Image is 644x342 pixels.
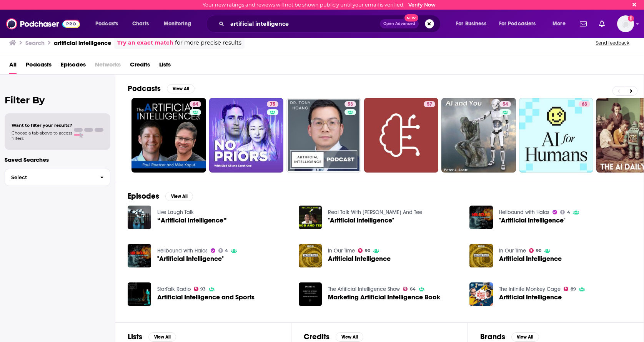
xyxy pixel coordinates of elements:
span: Open Advanced [383,22,415,26]
span: Podcasts [95,18,118,29]
button: open menu [547,18,575,30]
img: "Artificial Intelligence" [469,206,493,229]
a: 63 [519,98,594,173]
button: Send feedback [593,40,632,46]
a: 57 [424,101,435,107]
a: Artificial Intelligence [499,294,562,300]
div: Search podcasts, credits, & more... [213,15,448,33]
button: Show profile menu [617,15,634,32]
a: BrandsView All [480,332,539,342]
span: 89 [571,287,576,291]
a: Try an exact match [117,38,173,47]
span: 64 [193,101,198,108]
span: Marketing Artificial Intelligence Book [328,294,440,300]
a: PodcastsView All [128,84,195,93]
img: Podchaser - Follow, Share and Rate Podcasts [6,17,80,31]
a: Show notifications dropdown [577,17,590,30]
h2: Brands [480,332,505,342]
img: Artificial Intelligence and Sports [128,282,151,306]
a: 75 [267,101,278,107]
img: Artificial Intelligence [469,244,493,267]
img: Marketing Artificial Intelligence Book [299,282,322,306]
div: Your new ratings and reviews will not be shown publicly until your email is verified. [203,2,436,8]
a: "Artificial Intelligence" [157,256,224,262]
span: "Artificial Intelligence" [499,217,566,224]
a: Episodes [61,58,86,74]
input: Search podcasts, credits, & more... [227,18,380,30]
span: Choose a tab above to access filters. [12,130,72,141]
h2: Podcasts [128,84,161,93]
svg: Email not verified [628,15,634,22]
a: 89 [564,287,576,291]
span: Select [5,175,94,180]
a: 90 [358,248,370,253]
span: Monitoring [164,18,191,29]
span: Logged in as Richard12080 [617,15,634,32]
img: "Artificial Intelligence" [128,244,151,267]
a: 63 [579,101,590,107]
span: Lists [159,58,171,74]
button: View All [167,84,195,93]
span: 53 [348,101,353,108]
span: More [552,18,566,29]
span: Want to filter your results? [12,123,72,128]
button: View All [148,332,176,342]
img: User Profile [617,15,634,32]
button: Select [5,169,110,186]
span: for more precise results [175,38,241,47]
img: Artificial Intelligence [469,282,493,306]
a: “Artificial Intelligence” [157,217,227,224]
p: Saved Searches [5,156,110,163]
span: Networks [95,58,121,74]
span: 90 [365,249,370,252]
span: For Business [456,18,486,29]
span: Artificial Intelligence and Sports [157,294,255,300]
button: Open AdvancedNew [380,19,419,28]
button: View All [165,192,193,201]
h2: Lists [128,332,142,342]
span: 64 [410,287,416,291]
a: 75 [209,98,284,173]
span: Credits [130,58,150,74]
a: StarTalk Radio [157,286,191,292]
img: “Artificial Intelligence” [128,206,151,229]
a: 53 [344,101,356,107]
span: 93 [200,287,206,291]
span: 4 [567,211,570,214]
a: EpisodesView All [128,191,193,201]
span: 4 [225,249,228,252]
a: Artificial Intelligence [499,256,562,262]
h2: Episodes [128,191,159,201]
button: open menu [451,18,496,30]
span: Charts [132,18,149,29]
h2: Filter By [5,95,110,106]
a: CreditsView All [304,332,363,342]
span: Podcasts [26,58,52,74]
a: 54 [499,101,511,107]
img: "Artificial intelligence" [299,206,322,229]
a: Artificial Intelligence [328,256,391,262]
span: 63 [582,101,587,108]
a: Hellbound with Halos [157,247,208,254]
a: The Artificial Intelligence Show [328,286,400,292]
span: For Podcasters [499,18,536,29]
a: "Artificial intelligence" [328,217,394,224]
span: 90 [536,249,541,252]
a: Hellbound with Halos [499,209,549,216]
a: In Our Time [328,247,355,254]
a: Charts [127,18,153,30]
a: Real Talk With Bob And Tee [328,209,422,216]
